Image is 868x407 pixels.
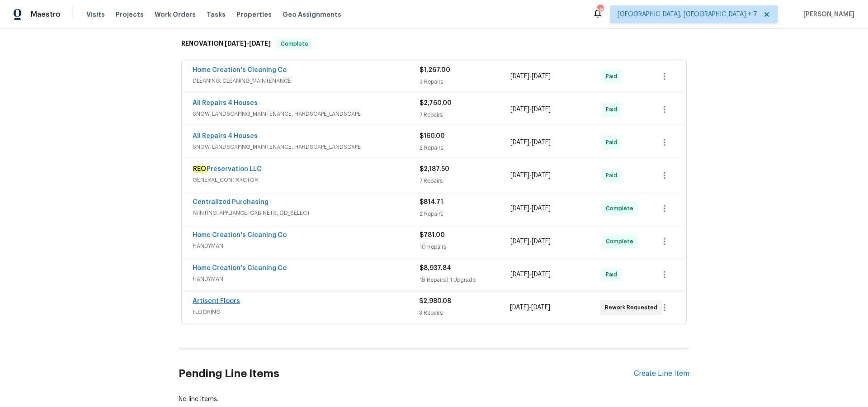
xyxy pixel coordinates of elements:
[116,10,144,19] span: Projects
[618,10,757,19] span: [GEOGRAPHIC_DATA], [GEOGRAPHIC_DATA] + 7
[800,10,854,19] span: [PERSON_NAME]
[155,10,196,19] span: Work Orders
[283,10,341,19] span: Geo Assignments
[510,138,551,147] span: -
[193,232,287,238] a: Home Creation's Cleaning Co
[606,171,621,180] span: Paid
[236,10,272,19] span: Properties
[510,304,529,311] span: [DATE]
[606,270,621,279] span: Paid
[193,166,207,173] em: REO
[420,199,443,205] span: $814.71
[532,238,551,245] span: [DATE]
[420,275,510,284] div: 18 Repairs | 1 Upgrade
[532,172,551,179] span: [DATE]
[510,237,551,246] span: -
[532,139,551,146] span: [DATE]
[606,72,621,81] span: Paid
[193,265,287,271] a: Home Creation's Cleaning Co
[420,166,449,172] span: $2,187.50
[531,304,550,311] span: [DATE]
[419,298,451,304] span: $2,980.08
[532,106,551,113] span: [DATE]
[193,76,420,85] span: CLEANING, CLEANING_MAINTENANCE
[605,303,661,312] span: Rework Requested
[193,175,420,185] span: GENERAL_CONTRACTOR
[207,11,226,18] span: Tasks
[419,308,509,317] div: 3 Repairs
[510,171,551,180] span: -
[510,303,550,312] span: -
[193,241,420,251] span: HANDYMAN
[225,40,271,47] span: -
[420,176,510,185] div: 7 Repairs
[606,237,637,246] span: Complete
[510,139,529,146] span: [DATE]
[179,353,634,395] h2: Pending Line Items
[193,298,240,304] a: Artisent Floors
[510,238,529,245] span: [DATE]
[532,73,551,80] span: [DATE]
[597,5,603,14] div: 58
[510,106,529,113] span: [DATE]
[193,199,269,205] a: Centralized Purchasing
[510,105,551,114] span: -
[193,67,287,73] a: Home Creation's Cleaning Co
[510,72,551,81] span: -
[420,77,510,86] div: 3 Repairs
[510,270,551,279] span: -
[420,110,510,119] div: 7 Repairs
[532,271,551,278] span: [DATE]
[634,369,689,378] div: Create Line Item
[249,40,271,47] span: [DATE]
[532,205,551,212] span: [DATE]
[510,172,529,179] span: [DATE]
[420,209,510,218] div: 2 Repairs
[193,166,262,173] a: REOPreservation LLC
[86,10,105,19] span: Visits
[510,271,529,278] span: [DATE]
[193,208,420,218] span: PAINTING, APPLIANCE, CABINETS, OD_SELECT
[179,395,689,404] div: No line items.
[193,109,420,118] span: SNOW, LANDSCAPING_MAINTENANCE, HARDSCAPE_LANDSCAPE
[510,204,551,213] span: -
[510,205,529,212] span: [DATE]
[420,265,451,271] span: $8,937.84
[193,308,419,317] span: FLOORING
[179,29,689,58] div: RENOVATION [DATE]-[DATE]Complete
[181,38,271,49] h6: RENOVATION
[193,133,258,139] a: All Repairs 4 Houses
[420,242,510,251] div: 10 Repairs
[420,133,445,139] span: $160.00
[606,138,621,147] span: Paid
[606,204,637,213] span: Complete
[193,142,420,151] span: SNOW, LANDSCAPING_MAINTENANCE, HARDSCAPE_LANDSCAPE
[193,100,258,106] a: All Repairs 4 Houses
[420,232,445,238] span: $781.00
[510,73,529,80] span: [DATE]
[31,10,61,19] span: Maestro
[193,274,420,284] span: HANDYMAN
[225,40,246,47] span: [DATE]
[606,105,621,114] span: Paid
[420,100,452,106] span: $2,760.00
[420,143,510,152] div: 2 Repairs
[420,67,450,73] span: $1,267.00
[277,39,312,48] span: Complete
